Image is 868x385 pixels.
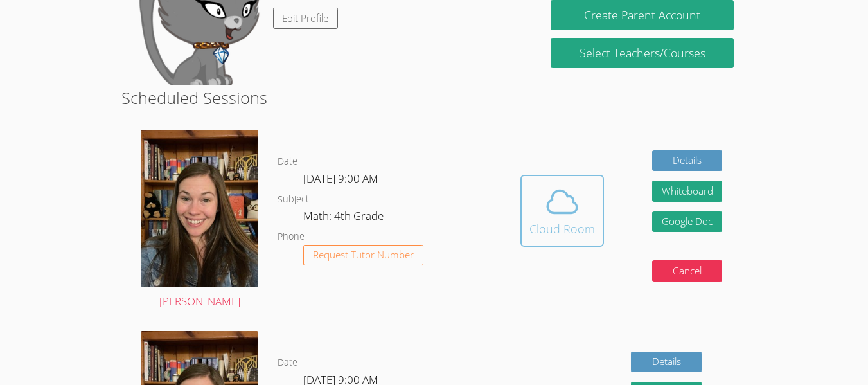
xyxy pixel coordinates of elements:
dt: Date [278,154,297,170]
dt: Subject [278,192,309,208]
button: Cancel [652,260,723,282]
div: Cloud Room [529,220,595,238]
h2: Scheduled Sessions [121,85,747,110]
button: Whiteboard [652,181,723,202]
button: Cloud Room [520,175,604,247]
img: avatar.png [141,130,258,287]
dt: Date [278,355,297,371]
span: Request Tutor Number [313,250,414,260]
a: Edit Profile [273,8,339,29]
a: Google Doc [652,211,723,233]
a: Select Teachers/Courses [551,38,734,68]
dd: Math: 4th Grade [303,207,386,229]
a: Details [652,150,723,172]
button: Request Tutor Number [303,245,423,266]
span: [DATE] 9:00 AM [303,171,378,186]
a: Details [631,352,702,373]
dt: Phone [278,229,305,245]
a: [PERSON_NAME] [141,130,258,311]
